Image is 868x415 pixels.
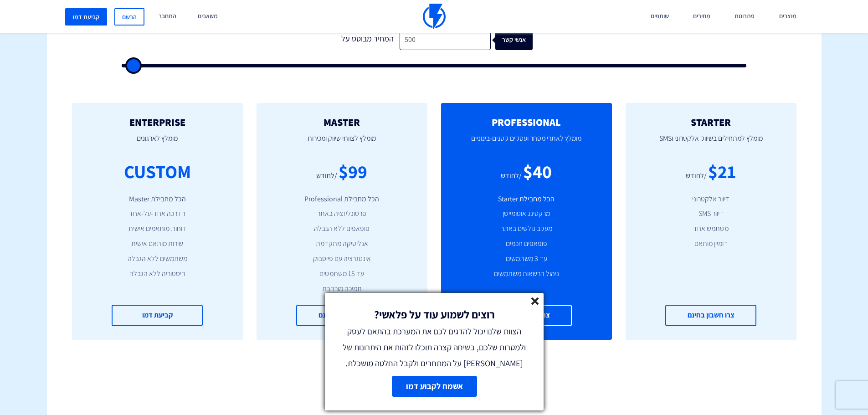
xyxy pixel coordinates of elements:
h2: PROFESSIONAL [455,117,598,128]
a: הרשם [114,8,144,26]
li: היסטוריה ללא הגבלה [86,269,229,279]
li: פופאפים ללא הגבלה [270,224,414,234]
a: צרו חשבון בחינם [665,305,756,326]
p: מומלץ לארגונים [86,128,229,159]
a: קביעת דמו [112,305,203,326]
li: דוחות מותאמים אישית [86,224,229,234]
div: אנשי קשר [501,30,538,50]
p: מומלץ לאתרי מסחר ועסקים קטנים-בינוניים [455,128,598,159]
div: /לחודש [686,171,707,181]
h2: STARTER [639,117,783,128]
div: $99 [339,159,367,184]
a: השוואה מלאה בין החבילות [47,372,822,384]
li: ניהול הרשאות משתמשים [455,269,598,279]
li: שירות מותאם אישית [86,239,229,249]
li: הכל מחבילת Master [86,194,229,205]
li: הכל מחבילת Professional [270,194,414,205]
h2: MASTER [270,117,414,128]
p: * המחירים אינם כוללים מע"מ [47,384,822,393]
h2: ENTERPRISE [86,117,229,128]
div: $21 [708,159,736,184]
p: *בכל עת יש אפשרות לעבור בין החבילות. [47,400,822,409]
p: מומלץ לצוותי שיווק ומכירות [270,128,414,159]
li: עד 15 משתמשים [270,269,414,279]
div: /לחודש [316,171,337,181]
li: משתמש אחד [639,224,783,234]
li: מרקטינג אוטומיישן [455,209,598,219]
li: משתמשים ללא הגבלה [86,254,229,264]
li: פופאפים חכמים [455,239,598,249]
a: קביעת דמו [65,8,107,26]
div: $40 [523,159,552,184]
div: המחיר מבוסס על [335,30,400,50]
li: תמיכה מורחבת [270,284,414,294]
li: פרסונליזציה באתר [270,209,414,219]
li: דיוור אלקטרוני [639,194,783,205]
p: מומלץ למתחילים בשיווק אלקטרוני וSMS [639,128,783,159]
div: CUSTOM [124,159,191,184]
li: דומיין מותאם [639,239,783,249]
a: צרו חשבון בחינם [296,305,387,326]
li: אינטגרציה עם פייסבוק [270,254,414,264]
li: הכל מחבילת Starter [455,194,598,205]
li: אנליטיקה מתקדמת [270,239,414,249]
li: הדרכה אחד-על-אחד [86,209,229,219]
li: מעקב גולשים באתר [455,224,598,234]
li: דיוור SMS [639,209,783,219]
div: /לחודש [501,171,522,181]
li: עד 3 משתמשים [455,254,598,264]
